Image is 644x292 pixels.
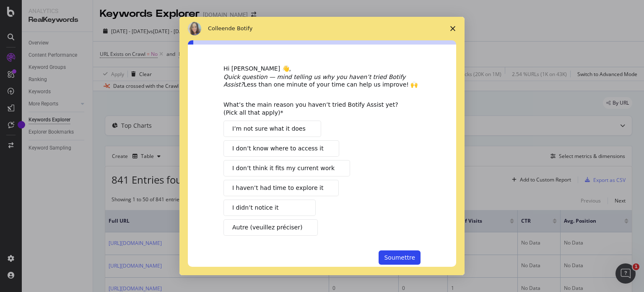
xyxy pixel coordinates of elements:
[223,73,421,88] div: Less than one minute of your time can help us improve! 🙌
[223,200,316,216] button: I didn’t notice it
[223,101,408,116] div: What’s the main reason you haven’t tried Botify Assist yet? (Pick all that apply)
[441,17,465,40] span: Fermer l'enquête
[223,160,350,176] button: I don’t think it fits my current work
[232,184,323,192] span: I haven’t had time to explore it
[232,144,324,153] span: I don’t know where to access it
[232,223,302,232] span: Autre (veuillez préciser)
[223,180,339,196] button: I haven’t had time to explore it
[208,25,229,32] span: Colleen
[379,250,421,265] button: Soumettre
[223,74,405,88] i: Quick question — mind telling us why you haven’t tried Botify Assist?
[223,140,339,157] button: I don’t know where to access it
[229,25,253,32] span: de Botify
[188,22,201,35] img: Profile image for Colleen
[232,124,306,133] span: I’m not sure what it does
[223,219,318,236] button: Autre (veuillez préciser)
[223,65,421,73] div: Hi [PERSON_NAME] 👋,
[232,164,335,173] span: I don’t think it fits my current work
[232,203,278,212] span: I didn’t notice it
[223,121,321,137] button: I’m not sure what it does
